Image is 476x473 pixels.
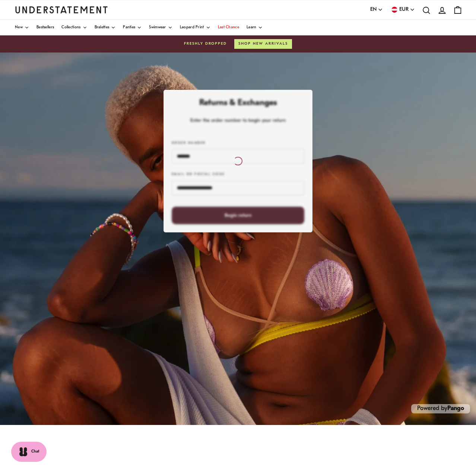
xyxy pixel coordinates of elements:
span: Swimwear [149,26,166,29]
span: Bralettes [95,26,110,29]
span: New [15,26,23,29]
a: Swimwear [149,20,172,35]
a: Collections [61,20,87,35]
span: Chat [31,449,39,455]
a: Panties [123,20,142,35]
a: Freshly droppedShop new arrivals [15,39,461,49]
span: Bestsellers [37,26,54,29]
span: Collections [61,26,80,29]
span: Panties [123,26,135,29]
button: Chat [11,442,47,462]
button: EUR [390,6,415,14]
span: Last Chance [218,26,239,29]
a: New [15,20,29,35]
span: Freshly dropped [184,41,227,47]
span: Learn [247,26,257,29]
button: Shop new arrivals [234,39,292,49]
span: EUR [399,6,409,14]
a: Bralettes [95,20,116,35]
a: Learn [247,20,263,35]
p: Powered by [411,404,470,413]
a: Last Chance [218,20,239,35]
button: EN [370,6,383,14]
span: Leopard Print [180,26,204,29]
a: Leopard Print [180,20,210,35]
a: Bestsellers [37,20,54,35]
a: Understatement Homepage [15,6,108,13]
span: EN [370,6,377,14]
a: Pango [447,406,464,412]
